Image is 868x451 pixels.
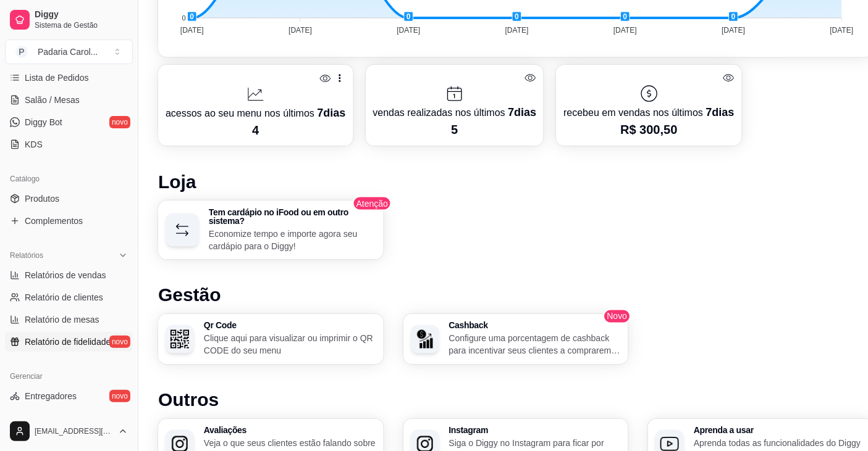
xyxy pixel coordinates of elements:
h3: Cashback [449,321,622,330]
tspan: [DATE] [505,26,529,35]
span: Sistema de Gestão [35,20,128,30]
span: Relatório de mesas [25,313,99,326]
h3: Tem cardápio no iFood ou em outro sistema? [209,208,376,225]
span: Relatório de clientes [25,291,103,304]
p: 4 [166,122,346,139]
span: 7 dias [317,107,345,119]
h3: Aprenda a usar [694,426,866,435]
a: Produtos [5,189,133,209]
span: Diggy Bot [25,116,62,128]
a: DiggySistema de Gestão [5,5,133,35]
button: Tem cardápio no iFood ou em outro sistema?Economize tempo e importe agora seu cardápio para o Diggy! [158,201,384,260]
div: Padaria Carol ... [38,46,98,58]
tspan: 0 [182,14,186,22]
tspan: [DATE] [289,26,312,35]
a: Lista de Pedidos [5,68,133,88]
span: Atenção [353,196,392,211]
p: Clique aqui para visualizar ou imprimir o QR CODE do seu menu [204,333,376,357]
img: Qr Code [171,330,189,349]
button: Select a team [5,39,133,64]
p: Economize tempo e importe agora seu cardápio para o Diggy! [209,228,376,252]
span: Relatórios [10,250,43,260]
h3: Avaliações [204,426,376,435]
span: Relatórios de vendas [25,269,106,281]
span: Entregadores [25,390,77,402]
button: CashbackCashbackConfigure uma porcentagem de cashback para incentivar seus clientes a comprarem e... [403,314,629,365]
span: KDS [25,138,43,151]
button: Qr CodeQr CodeClique aqui para visualizar ou imprimir o QR CODE do seu menu [158,314,384,365]
span: P [15,46,28,58]
p: recebeu em vendas nos últimos [563,104,734,121]
button: [EMAIL_ADDRESS][DOMAIN_NAME] [5,416,133,446]
div: Catálogo [5,169,133,189]
a: Nota Fiscal (NFC-e) [5,408,133,428]
img: Cashback [416,330,434,349]
a: Diggy Botnovo [5,112,133,132]
span: Complementos [25,215,83,227]
span: Relatório de fidelidade [25,336,111,348]
tspan: [DATE] [830,26,854,35]
tspan: [DATE] [180,26,204,35]
a: Relatório de fidelidadenovo [5,332,133,352]
span: Salão / Mesas [25,94,80,106]
span: Produtos [25,192,59,205]
p: acessos ao seu menu nos últimos [166,104,346,122]
p: vendas realizadas nos últimos [373,104,537,121]
a: Relatório de clientes [5,288,133,307]
a: Relatório de mesas [5,310,133,329]
tspan: [DATE] [397,26,421,35]
p: R$ 300,50 [563,121,734,138]
a: Complementos [5,211,133,231]
a: Relatórios de vendas [5,265,133,285]
span: 7 dias [706,106,735,118]
div: Gerenciar [5,366,133,386]
span: 7 dias [508,106,536,118]
p: Configure uma porcentagem de cashback para incentivar seus clientes a comprarem em sua loja [449,333,622,357]
a: Salão / Mesas [5,90,133,110]
span: Novo [604,309,631,324]
span: [EMAIL_ADDRESS][DOMAIN_NAME] [35,426,113,436]
h3: Instagram [449,426,622,435]
span: Diggy [35,9,128,20]
p: 5 [373,121,537,138]
span: Lista de Pedidos [25,72,89,84]
a: KDS [5,134,133,154]
a: Entregadoresnovo [5,386,133,406]
h3: Qr Code [204,321,376,330]
tspan: [DATE] [613,26,637,35]
tspan: [DATE] [722,26,745,35]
